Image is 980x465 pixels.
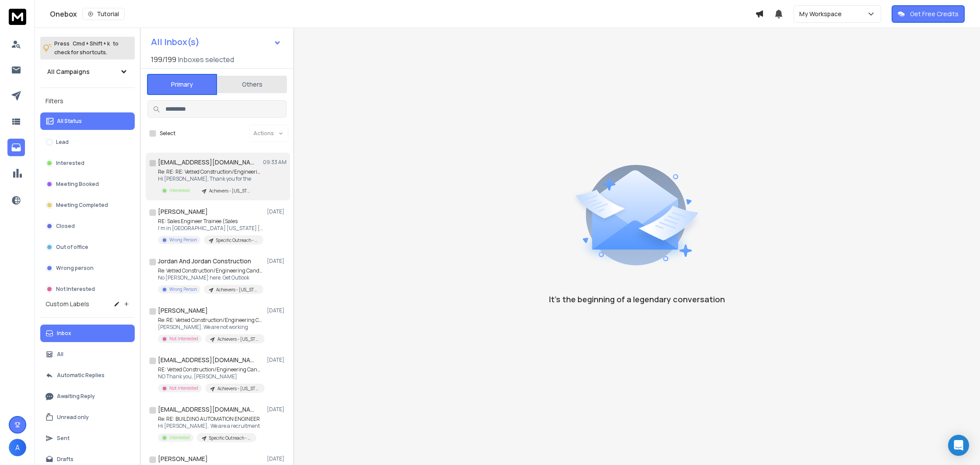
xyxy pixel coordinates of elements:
p: Achievers - [US_STATE] & [US_STATE] verified v1 [209,188,251,194]
button: All Campaigns [40,63,135,80]
p: It’s the beginning of a legendary conversation [549,293,725,305]
h1: [PERSON_NAME] [158,306,208,315]
p: Wrong Person [169,237,197,243]
button: Interested [40,154,135,172]
div: Open Intercom Messenger [948,435,969,456]
button: A [9,439,26,456]
p: [DATE] [267,357,287,364]
h1: [EMAIL_ADDRESS][DOMAIN_NAME] [158,356,254,364]
p: No [PERSON_NAME] here. Get Outlook [158,274,263,281]
h1: [PERSON_NAME] [158,455,208,463]
p: Wrong Person [169,286,197,293]
p: Not Interested [56,286,95,293]
p: NO Thank you, [PERSON_NAME] [158,373,263,380]
button: Sent [40,430,135,447]
p: [DATE] [267,208,287,215]
p: [DATE] [267,406,287,413]
p: Re: RE: BUILDING AUTOMATION ENGINEER [158,416,260,423]
p: Out of office [56,244,88,251]
p: Re: RE: RE: Vetted Construction/Engineering [158,168,263,175]
p: I’m in [GEOGRAPHIC_DATA] [US_STATE] [PERSON_NAME] [158,225,263,232]
p: Inbox [57,330,71,337]
h1: [PERSON_NAME] [158,207,208,216]
p: [DATE] [267,307,287,314]
p: Hi [PERSON_NAME], We are a recruitment [158,423,260,430]
p: Interested [169,187,190,194]
p: Press to check for shortcuts. [54,39,119,57]
p: Specific Outreach - Engineering 1-2-3 - Achievers Recruitment [216,237,258,244]
button: Out of office [40,238,135,256]
h1: All Inbox(s) [151,38,199,46]
button: All Inbox(s) [144,33,288,51]
label: Select [160,130,175,137]
button: Not Interested [40,280,135,298]
h3: Inboxes selected [178,54,234,65]
button: All [40,346,135,363]
p: Meeting Completed [56,202,108,209]
button: Tutorial [82,8,125,20]
p: Drafts [57,456,73,463]
span: 199 / 199 [151,54,176,65]
h1: [EMAIL_ADDRESS][DOMAIN_NAME] [158,405,254,414]
button: Meeting Completed [40,196,135,214]
p: Achievers - [US_STATE] & [US_STATE] verified v1 [217,385,259,392]
button: Lead [40,133,135,151]
p: Re: Vetted Construction/Engineering Candidates Available [158,267,263,274]
p: [PERSON_NAME], We are not working [158,324,263,331]
div: Onebox [50,8,755,20]
p: [DATE] [267,455,287,462]
p: RE: Vetted Construction/Engineering Candidates Available [158,366,263,373]
span: Cmd + Shift + k [71,38,111,49]
p: Awaiting Reply [57,393,95,400]
p: 09:33 AM [263,159,287,166]
p: Automatic Replies [57,372,105,379]
h1: Jordan And Jordan Construction [158,257,251,266]
p: Not Interested [169,336,198,342]
button: Inbox [40,325,135,342]
button: Meeting Booked [40,175,135,193]
p: RE: Sales Engineer Trainee (Sales [158,218,263,225]
p: Meeting Booked [56,181,99,188]
button: Primary [147,74,217,95]
p: Re: RE: Vetted Construction/Engineering Candidates [158,317,263,324]
p: Achievers - [US_STATE] & [US_STATE] verified v1 [216,287,258,293]
h1: [EMAIL_ADDRESS][DOMAIN_NAME] [158,158,254,167]
button: Others [217,75,287,94]
h3: Filters [40,95,135,107]
button: Wrong person [40,259,135,277]
p: My Workspace [799,10,845,18]
p: Achievers - [US_STATE] & [US_STATE] verified v1 [217,336,259,343]
p: All [57,351,63,358]
h3: Custom Labels [45,300,89,308]
button: Automatic Replies [40,367,135,384]
button: Unread only [40,409,135,426]
p: Interested [169,434,190,441]
button: Closed [40,217,135,235]
button: Awaiting Reply [40,388,135,405]
p: Sent [57,435,70,442]
p: Unread only [57,414,89,421]
p: Specific Outreach - Engineering 1-2-3 - Achievers Recruitment [209,435,251,441]
p: Hi [PERSON_NAME], Thank you for the [158,175,263,182]
button: All Status [40,112,135,130]
p: Not Interested [169,385,198,392]
p: Lead [56,139,69,146]
p: [DATE] [267,258,287,265]
button: Get Free Credits [892,5,965,23]
p: All Status [57,118,82,125]
p: Closed [56,223,75,230]
p: Wrong person [56,265,94,272]
h1: All Campaigns [47,67,90,76]
p: Get Free Credits [910,10,959,18]
p: Interested [56,160,84,167]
